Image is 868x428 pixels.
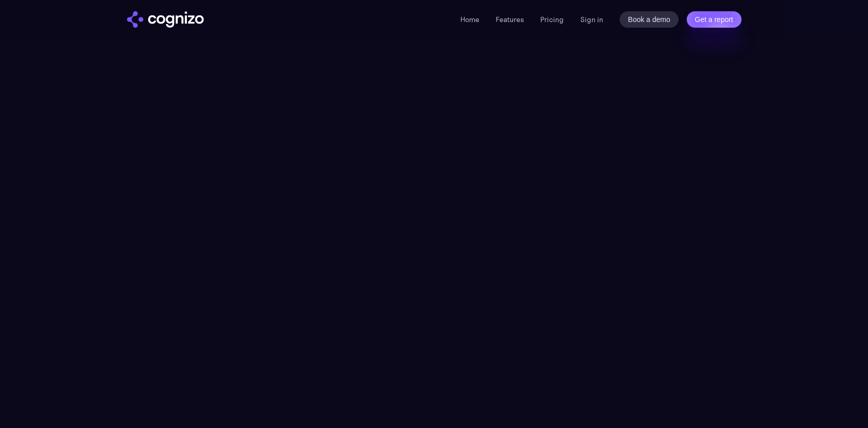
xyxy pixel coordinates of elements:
a: Features [496,15,524,24]
a: Pricing [540,15,564,24]
a: Home [460,15,479,24]
a: Sign in [580,13,603,26]
img: cognizo logo [127,11,204,28]
a: Get a report [687,11,742,28]
a: Book a demo [620,11,679,28]
a: home [127,11,204,28]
